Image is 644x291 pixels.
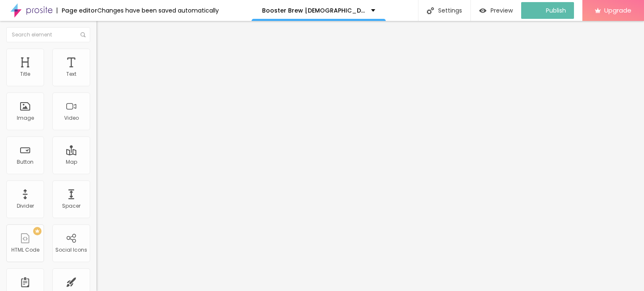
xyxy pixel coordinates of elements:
div: Spacer [62,203,80,209]
iframe: Editor [96,21,644,291]
img: Icone [80,32,86,37]
button: Publish [521,2,574,19]
div: Changes have been saved automatically [97,8,219,13]
div: Button [17,159,34,165]
img: Icone [427,7,434,14]
div: Text [66,71,76,77]
div: Map [66,159,77,165]
img: view-1.svg [479,7,486,14]
div: Divider [17,203,34,209]
div: Page editor [57,8,97,13]
div: Social Icons [55,247,87,253]
div: Title [20,71,30,77]
div: HTML Code [11,247,39,253]
span: Publish [546,7,566,14]
p: Booster Brew [DEMOGRAPHIC_DATA][MEDICAL_DATA]: We Tested It for 90 Days - the Real Science Behind [262,8,365,13]
input: Search element [6,27,90,42]
div: Video [64,115,79,121]
span: Upgrade [604,7,631,14]
button: Preview [471,2,521,19]
div: Image [17,115,34,121]
span: Preview [491,7,513,14]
